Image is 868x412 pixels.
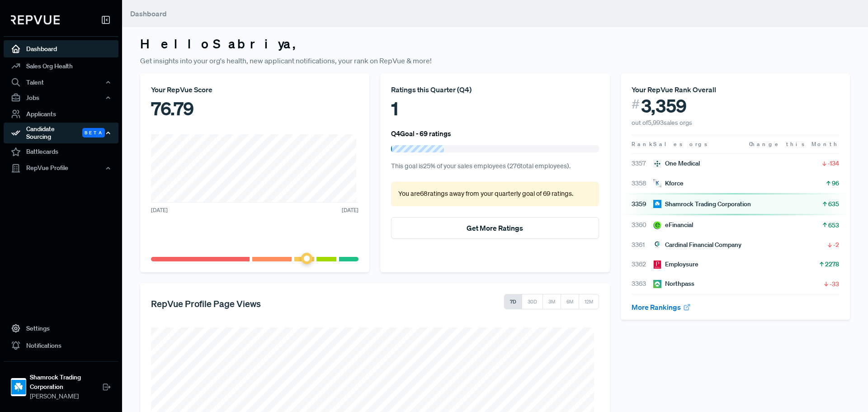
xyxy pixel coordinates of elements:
span: 635 [828,199,839,208]
h5: RepVue Profile Page Views [151,298,261,309]
strong: Shamrock Trading Corporation [30,373,102,392]
h6: Q4 Goal - 69 ratings [391,129,451,137]
button: 3M [542,294,561,309]
span: Beta [82,128,105,137]
button: 12M [579,294,599,309]
a: Dashboard [4,40,118,57]
div: Northpass [653,279,694,289]
span: 2278 [825,260,839,269]
span: 3,359 [641,95,687,117]
img: Employsure [653,260,661,269]
img: Kforce [653,179,661,187]
span: # [632,95,640,114]
span: out of 5,993 sales orgs [632,118,692,127]
span: 96 [832,179,839,188]
p: This goal is 25 % of your sales employees ( 276 total employees). [391,161,599,171]
img: Northpass [653,280,661,288]
div: 76.79 [151,95,359,122]
span: Change this Month [749,140,839,148]
img: Cardinal Financial Company [653,241,661,249]
span: 3359 [632,199,653,209]
div: Ratings this Quarter ( Q4 ) [391,84,599,95]
button: Candidate Sourcing Beta [4,123,118,143]
a: Sales Org Health [4,57,118,75]
span: -2 [833,240,839,249]
div: One Medical [653,159,700,168]
span: 3363 [632,279,653,289]
div: eFinancial [653,220,693,230]
span: -134 [828,159,839,168]
button: Talent [4,75,118,90]
a: Settings [4,320,118,337]
span: 3361 [632,240,653,250]
span: [PERSON_NAME] [30,392,102,401]
div: 1 [391,95,599,122]
span: Your RepVue Rank Overall [632,85,716,94]
span: Dashboard [130,9,167,18]
img: eFinancial [653,221,661,229]
span: [DATE] [342,206,359,214]
button: RepVue Profile [4,161,118,176]
div: Kforce [653,179,684,188]
a: Applicants [4,105,118,123]
span: 3360 [632,220,653,230]
span: 653 [828,221,839,230]
span: 3362 [632,260,653,269]
span: 3358 [632,179,653,188]
span: Sales orgs [653,140,709,148]
p: You are 68 ratings away from your quarterly goal of 69 ratings . [398,189,591,199]
img: One Medical [653,160,661,168]
a: Battlecards [4,143,118,161]
a: Shamrock Trading CorporationShamrock Trading Corporation[PERSON_NAME] [4,361,118,405]
p: Get insights into your org's health, new applicant notifications, your rank on RepVue & more! [140,55,850,66]
div: Your RepVue Score [151,84,359,95]
div: Shamrock Trading Corporation [653,199,751,209]
span: [DATE] [151,206,168,214]
img: RepVue [11,15,60,24]
a: Notifications [4,337,118,354]
a: More Rankings [632,303,691,312]
button: 7D [504,294,522,309]
img: Shamrock Trading Corporation [11,380,26,394]
img: Shamrock Trading Corporation [653,200,661,208]
button: 6M [561,294,579,309]
button: 30D [522,294,543,309]
button: Jobs [4,90,118,105]
span: -33 [830,279,839,289]
button: Get More Ratings [391,217,599,239]
span: 3357 [632,159,653,168]
div: Employsure [653,260,698,269]
div: Candidate Sourcing [4,123,118,143]
span: Rank [632,140,653,148]
h3: Hello Sabriya , [140,36,850,52]
div: Cardinal Financial Company [653,240,741,250]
